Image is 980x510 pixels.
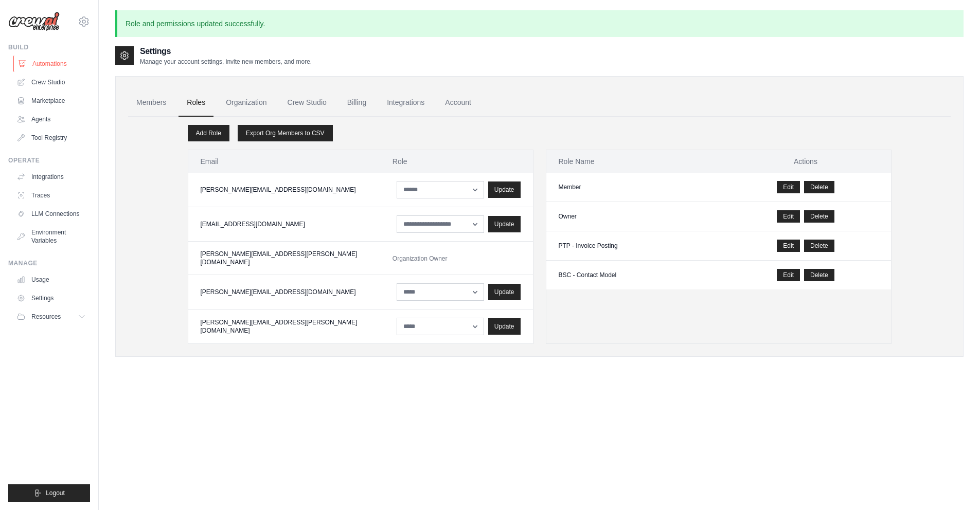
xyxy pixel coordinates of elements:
td: Member [546,173,721,202]
a: Edit [777,210,800,223]
td: PTP - Invoice Posting [546,231,721,261]
a: Agents [12,111,90,128]
a: Crew Studio [279,89,335,117]
td: [PERSON_NAME][EMAIL_ADDRESS][PERSON_NAME][DOMAIN_NAME] [188,242,380,275]
td: [PERSON_NAME][EMAIL_ADDRESS][DOMAIN_NAME] [188,275,380,309]
button: Update [488,318,521,335]
a: Crew Studio [12,74,90,90]
td: [PERSON_NAME][EMAIL_ADDRESS][PERSON_NAME][DOMAIN_NAME] [188,309,380,344]
td: BSC - Contact Model [546,261,721,290]
a: Billing [339,89,375,117]
a: Traces [12,187,90,204]
td: [PERSON_NAME][EMAIL_ADDRESS][DOMAIN_NAME] [188,173,380,207]
a: Edit [777,240,800,252]
a: Members [128,89,174,117]
p: Role and permissions updated successfully. [115,10,964,37]
h2: Settings [140,45,312,58]
a: Settings [12,290,90,306]
button: Delete [804,210,834,223]
a: Marketplace [12,93,90,109]
img: Logo [8,12,60,31]
a: Integrations [12,169,90,185]
span: Resources [31,313,61,321]
a: Usage [12,271,90,288]
a: Tool Registry [12,130,90,146]
a: Account [437,89,479,117]
button: Update [488,216,521,232]
a: Environment Variables [12,224,90,249]
button: Resources [12,308,90,325]
p: Manage your account settings, invite new members, and more. [140,58,312,66]
button: Update [488,284,521,300]
th: Actions [720,150,890,173]
span: Organization Owner [393,255,448,262]
button: Delete [804,269,834,281]
div: Manage [8,259,90,267]
button: Logout [8,484,90,502]
div: Operate [8,156,90,165]
a: Organization [218,89,275,117]
div: Build [8,43,90,51]
a: Edit [777,181,800,193]
a: LLM Connections [12,206,90,222]
a: Add Role [188,125,229,141]
button: Delete [804,181,834,193]
th: Role Name [546,150,721,173]
a: Integrations [379,89,433,117]
a: Automations [13,56,91,72]
a: Export Org Members to CSV [238,125,333,141]
a: Edit [777,269,800,281]
th: Email [188,150,380,173]
th: Role [380,150,533,173]
button: Delete [804,240,834,252]
span: Logout [46,489,65,497]
td: [EMAIL_ADDRESS][DOMAIN_NAME] [188,207,380,242]
button: Update [488,181,521,198]
td: Owner [546,202,721,231]
a: Roles [179,89,213,117]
